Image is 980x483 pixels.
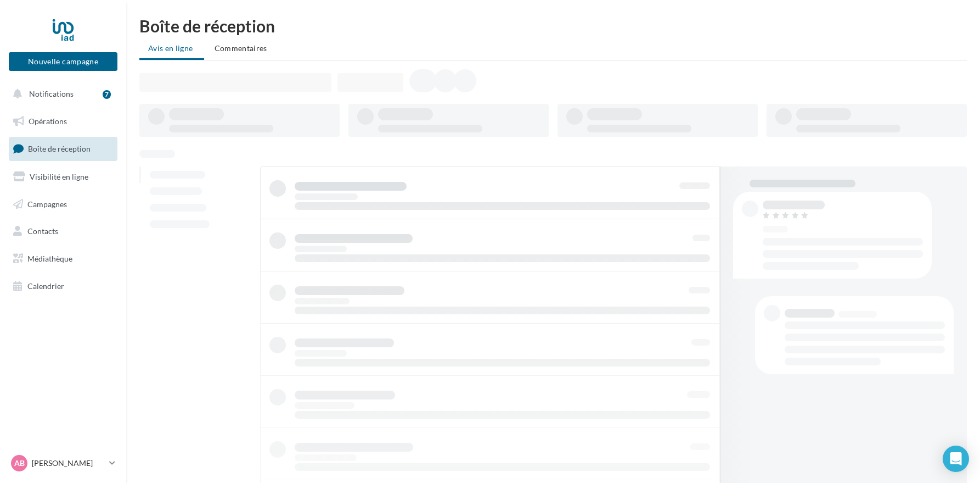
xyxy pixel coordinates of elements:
[28,144,91,153] span: Boîte de réception
[103,90,111,99] div: 7
[7,220,120,243] a: Contacts
[27,281,64,291] span: Calendrier
[27,254,72,263] span: Médiathèque
[7,193,120,216] a: Campagnes
[27,226,58,236] span: Contacts
[9,52,117,71] button: Nouvelle campagne
[7,110,120,133] a: Opérations
[943,446,969,472] div: Open Intercom Messenger
[30,172,88,181] span: Visibilité en ligne
[215,43,267,53] span: Commentaires
[7,275,120,298] a: Calendrier
[139,18,967,34] div: Boîte de réception
[9,453,117,474] a: AB [PERSON_NAME]
[7,137,120,160] a: Boîte de réception
[29,116,67,126] span: Opérations
[14,458,25,469] span: AB
[7,247,120,270] a: Médiathèque
[7,165,120,188] a: Visibilité en ligne
[32,458,105,469] p: [PERSON_NAME]
[29,89,74,98] span: Notifications
[7,82,115,106] button: Notifications 7
[27,199,67,208] span: Campagnes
